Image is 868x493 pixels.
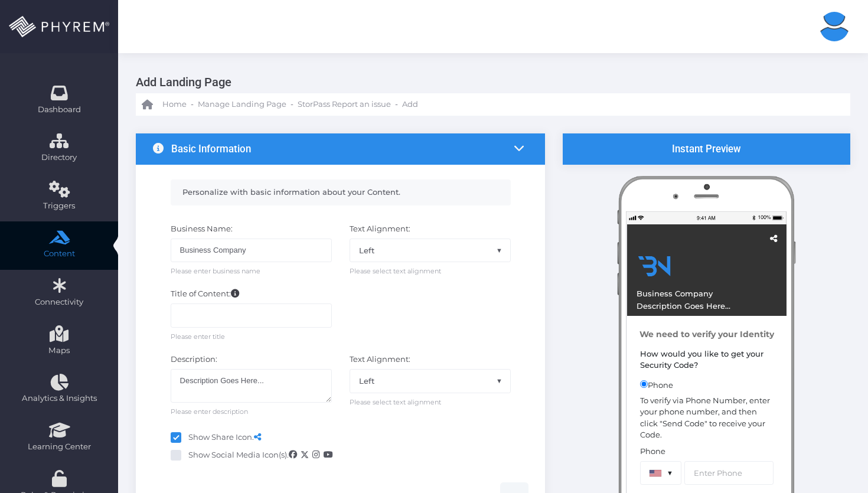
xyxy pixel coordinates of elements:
[38,104,81,116] span: Dashboard
[189,99,195,110] li: -
[350,354,410,365] label: Text Alignment:
[8,152,110,164] span: Directory
[350,239,510,262] span: Left
[298,99,391,110] span: StorPass Report an issue
[8,200,110,212] span: Triggers
[8,248,110,260] span: Content
[393,99,400,110] li: -
[171,262,260,276] span: Please enter business name
[171,328,225,342] span: Please enter title
[350,370,510,392] span: Left
[350,262,441,276] span: Please select text alignment
[198,93,286,116] a: Manage Landing Page
[171,288,239,300] label: Title of Content:
[171,143,251,155] h3: Basic Information
[136,71,841,93] h3: Add Landing Page
[171,354,217,365] label: Description:
[402,99,418,110] span: Add
[171,223,233,235] label: Business Name:
[350,223,410,235] label: Text Alignment:
[198,99,286,110] span: Manage Landing Page
[8,441,110,453] span: Learning Center
[402,93,418,116] a: Add
[171,403,248,417] span: Please enter description
[162,99,187,110] span: Home
[142,93,187,116] a: Home
[298,93,391,116] a: StorPass Report an issue
[8,393,110,404] span: Analytics & Insights
[289,99,295,110] li: -
[48,345,70,357] span: Maps
[188,450,335,459] a: Show Social Media Icon(s).
[8,296,110,308] span: Connectivity
[350,239,511,262] span: Left
[188,432,262,442] b: Show Share Icon.
[350,369,511,393] span: Left
[171,369,332,403] textarea: Description Goes Here...
[672,143,741,155] h3: Instant Preview
[171,179,511,205] div: Personalize with basic information about your Content.
[350,393,441,407] span: Please select text alignment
